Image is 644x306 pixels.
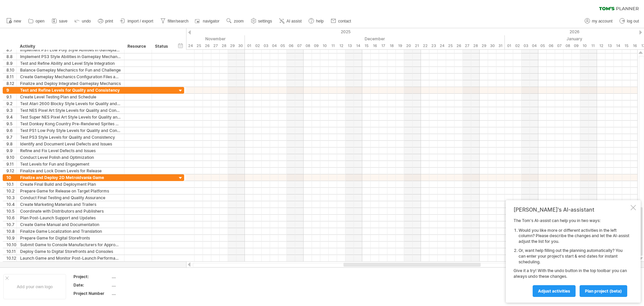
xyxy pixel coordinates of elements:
[6,188,16,194] div: 10.2
[345,42,354,49] div: Saturday, 13 December 2025
[20,174,121,181] div: Finalize and Deploy 2D Metroidvania Game
[337,42,345,49] div: Friday, 12 December 2025
[20,161,121,167] div: Test Levels for Fun and Engagement
[73,282,110,288] div: Date:
[20,134,121,140] div: Test PS3 Style Levels for Quality and Consistency
[597,42,605,49] div: Monday, 12 January 2026
[20,74,121,80] div: Create Gameplay Mechanics Configuration Files and Tools
[505,42,513,49] div: Thursday, 1 January 2026
[480,42,488,49] div: Monday, 29 December 2025
[73,291,110,296] div: Project Number
[6,248,16,255] div: 10.11
[127,43,148,50] div: Resource
[14,19,21,24] span: new
[519,228,629,245] li: Would you like more or different activities in the left column? Please describe the changes and l...
[6,47,16,53] div: 8.7
[270,42,278,49] div: Thursday, 4 December 2025
[496,42,505,49] div: Wednesday, 31 December 2025
[59,19,67,24] span: save
[580,42,589,49] div: Saturday, 10 January 2026
[211,42,220,49] div: Thursday, 27 November 2025
[320,42,329,49] div: Wednesday, 10 December 2025
[522,42,530,49] div: Saturday, 3 January 2026
[6,154,16,161] div: 9.10
[614,42,622,49] div: Wednesday, 14 January 2026
[618,17,641,26] a: log out
[622,42,631,49] div: Thursday, 15 January 2026
[73,274,110,279] div: Project:
[253,42,262,49] div: Tuesday, 2 December 2025
[20,114,121,120] div: Test Super NES Pixel Art Style Levels for Quality and Consistency
[20,127,121,134] div: Test PS1 Low Poly Style Levels for Quality and Consistency
[585,289,622,294] span: plan project (beta)
[6,255,16,261] div: 10.12
[20,194,121,201] div: Conduct Final Testing and Quality Assurance
[413,42,421,49] div: Sunday, 21 December 2025
[538,42,547,49] div: Monday, 5 January 2026
[295,42,304,49] div: Sunday, 7 December 2025
[6,94,16,100] div: 9.1
[6,121,16,127] div: 9.5
[547,42,555,49] div: Tuesday, 6 January 2026
[127,19,153,24] span: import / export
[338,19,351,24] span: contact
[20,100,121,107] div: Test Atari 2600 Blocky Style Levels for Quality and Consistency
[20,242,121,248] div: Submit Game to Console Manufacturers for Approval
[20,94,121,100] div: Create Level Testing Plan and Schedule
[387,42,396,49] div: Thursday, 18 December 2025
[6,134,16,140] div: 9.7
[195,42,203,49] div: Tuesday, 25 November 2025
[20,107,121,114] div: Test NES Pixel Art Style Levels for Quality and Consistency
[287,42,295,49] div: Saturday, 6 December 2025
[312,42,320,49] div: Tuesday, 9 December 2025
[6,107,16,114] div: 9.3
[26,17,47,26] a: open
[20,147,121,154] div: Refine and Fix Level Defects and Issues
[20,141,121,147] div: Identify and Document Level Defects and Issues
[533,285,576,297] a: Adjust activities
[6,208,16,214] div: 10.5
[186,42,195,49] div: Monday, 24 November 2025
[631,42,639,49] div: Friday, 16 January 2026
[396,42,404,49] div: Friday, 19 December 2025
[228,42,236,49] div: Saturday, 29 November 2025
[20,53,121,60] div: Implement PS3 Style Abilities in Gameplay Mechanics
[159,17,191,26] a: filter/search
[429,42,438,49] div: Tuesday, 23 December 2025
[6,147,16,154] div: 9.9
[580,285,627,297] a: plan project (beta)
[118,17,155,26] a: import / export
[6,215,16,221] div: 10.6
[514,206,629,213] div: [PERSON_NAME]'s AI-assistant
[245,35,505,42] div: December 2025
[262,42,270,49] div: Wednesday, 3 December 2025
[278,42,287,49] div: Friday, 5 December 2025
[155,43,170,50] div: Status
[20,255,121,261] div: Launch Game and Monitor Post-Launch Performance
[354,42,362,49] div: Sunday, 14 December 2025
[6,87,16,93] div: 9
[454,42,463,49] div: Friday, 26 December 2025
[82,19,91,24] span: undo
[6,80,16,87] div: 8.12
[203,42,211,49] div: Wednesday, 26 November 2025
[589,42,597,49] div: Sunday, 11 January 2026
[20,201,121,208] div: Create Marketing Materials and Trailers
[371,42,379,49] div: Tuesday, 16 December 2025
[421,42,429,49] div: Monday, 22 December 2025
[304,42,312,49] div: Monday, 8 December 2025
[258,19,272,24] span: settings
[6,60,16,67] div: 8.9
[6,141,16,147] div: 9.8
[20,67,121,73] div: Balance Gameplay Mechanics for Fun and Challenge
[6,100,16,107] div: 9.2
[194,17,221,26] a: navigator
[488,42,496,49] div: Tuesday, 30 December 2025
[20,121,121,127] div: Test Donkey Kong Country Pre-Rendered Sprites Style Levels for Quality and Consistency
[5,17,23,26] a: new
[404,42,413,49] div: Saturday, 20 December 2025
[6,74,16,80] div: 8.11
[286,19,302,24] span: AI assist
[20,47,121,53] div: Implement PS1 Low Poly Style Abilities in Gameplay Mechanics
[20,168,121,174] div: Finalize and Lock Down Levels for Release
